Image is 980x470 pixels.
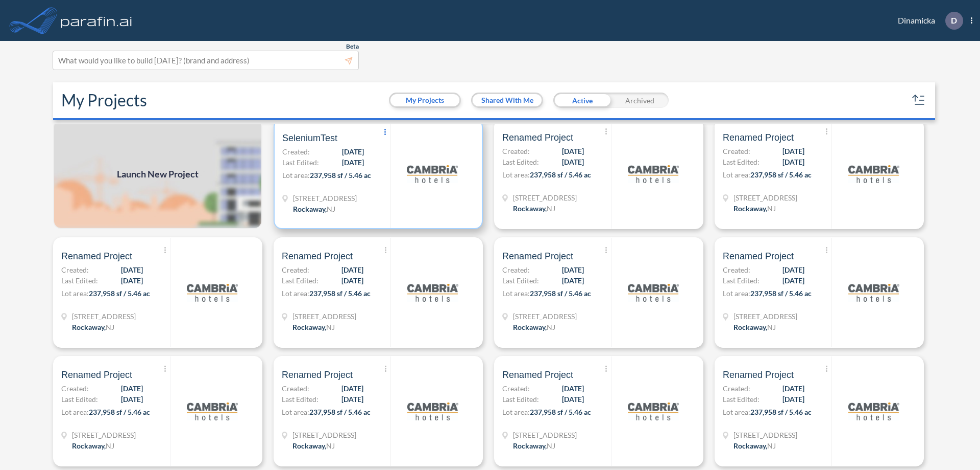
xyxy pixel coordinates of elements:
[72,441,106,450] span: Rockaway ,
[293,204,335,214] div: Rockaway, NJ
[61,383,89,394] span: Created:
[513,441,547,450] span: Rockaway ,
[282,394,318,405] span: Last Edited:
[723,170,750,179] span: Lot area:
[292,323,326,331] span: Rockaway ,
[911,92,927,108] button: sort
[407,386,458,437] img: logo
[733,430,797,440] span: 321 Mt Hope Ave
[292,430,356,440] span: 321 Mt Hope Ave
[750,408,812,416] span: 237,958 sf / 5.46 ac
[733,440,776,451] div: Rockaway, NJ
[733,192,797,203] span: 321 Mt Hope Ave
[562,394,584,405] span: [DATE]
[547,441,555,450] span: NJ
[293,193,357,204] span: 321 Mt Hope Ave
[733,203,776,214] div: Rockaway, NJ
[951,16,957,25] p: D
[733,322,776,332] div: Rockaway, NJ
[282,275,318,286] span: Last Edited:
[562,264,584,275] span: [DATE]
[121,383,143,394] span: [DATE]
[61,369,132,381] span: Renamed Project
[723,369,794,381] span: Renamed Project
[782,146,804,156] span: [DATE]
[848,386,899,437] img: logo
[341,394,363,405] span: [DATE]
[628,148,679,199] img: logo
[733,441,767,450] span: Rockaway ,
[341,275,363,286] span: [DATE]
[72,440,114,451] div: Rockaway, NJ
[513,311,577,322] span: 321 Mt Hope Ave
[782,394,804,405] span: [DATE]
[292,311,356,322] span: 321 Mt Hope Ave
[117,167,199,181] span: Launch New Project
[53,119,262,229] a: Launch New Project
[611,93,669,108] div: Archived
[553,93,611,108] div: Active
[187,386,238,437] img: logo
[723,264,750,275] span: Created:
[72,322,114,332] div: Rockaway, NJ
[341,383,363,394] span: [DATE]
[342,157,364,168] span: [DATE]
[530,408,591,416] span: 237,958 sf / 5.46 ac
[513,203,555,214] div: Rockaway, NJ
[390,94,459,106] button: My Projects
[61,275,98,286] span: Last Edited:
[407,267,458,318] img: logo
[106,441,114,450] span: NJ
[121,394,143,405] span: [DATE]
[723,394,759,405] span: Last Edited:
[848,148,899,199] img: logo
[59,10,134,31] img: logo
[327,205,335,213] span: NJ
[513,322,555,332] div: Rockaway, NJ
[530,170,591,179] span: 237,958 sf / 5.46 ac
[782,383,804,394] span: [DATE]
[883,12,972,30] div: Dinamicka
[61,250,132,262] span: Renamed Project
[723,156,759,167] span: Last Edited:
[473,94,542,106] button: Shared With Me
[292,440,335,451] div: Rockaway, NJ
[750,289,812,298] span: 237,958 sf / 5.46 ac
[282,250,353,262] span: Renamed Project
[282,157,319,168] span: Last Edited:
[309,408,371,416] span: 237,958 sf / 5.46 ac
[282,369,353,381] span: Renamed Project
[282,264,309,275] span: Created:
[547,204,555,213] span: NJ
[502,383,530,394] span: Created:
[530,289,591,298] span: 237,958 sf / 5.46 ac
[326,323,335,331] span: NJ
[562,146,584,156] span: [DATE]
[750,170,812,179] span: 237,958 sf / 5.46 ac
[341,264,363,275] span: [DATE]
[562,383,584,394] span: [DATE]
[61,91,147,110] h2: My Projects
[282,383,309,394] span: Created:
[782,156,804,167] span: [DATE]
[282,171,310,180] span: Lot area:
[547,323,555,331] span: NJ
[502,264,530,275] span: Created:
[61,264,89,275] span: Created:
[61,289,89,298] span: Lot area:
[767,323,776,331] span: NJ
[723,289,750,298] span: Lot area:
[733,311,797,322] span: 321 Mt Hope Ave
[723,250,794,262] span: Renamed Project
[72,323,106,331] span: Rockaway ,
[513,440,555,451] div: Rockaway, NJ
[767,441,776,450] span: NJ
[61,408,89,416] span: Lot area:
[502,131,573,144] span: Renamed Project
[342,146,364,157] span: [DATE]
[513,204,547,213] span: Rockaway ,
[502,289,530,298] span: Lot area:
[502,250,573,262] span: Renamed Project
[513,430,577,440] span: 321 Mt Hope Ave
[502,170,530,179] span: Lot area:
